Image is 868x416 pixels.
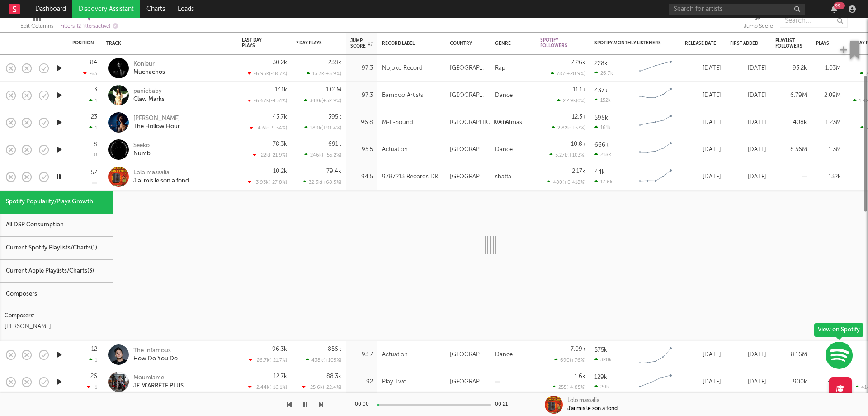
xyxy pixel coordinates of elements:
input: Search... [780,14,848,28]
div: 1.03M [816,63,841,74]
div: [GEOGRAPHIC_DATA] [450,90,486,101]
div: 218k [594,152,611,158]
div: -26.7k ( -21.7 % ) [249,357,287,363]
div: -6.67k ( -4.51 % ) [248,98,287,104]
a: MoumlameJE M'ARRÊTE PLUS [133,374,184,390]
div: [DATE] [730,349,766,360]
div: -1 [87,384,97,390]
div: 438k ( +105 % ) [306,357,341,363]
div: Bamboo Artists [382,90,423,101]
div: -6.95k ( -18.7 % ) [248,71,287,77]
div: 10.8k [571,141,585,147]
div: 97.3 [350,90,373,101]
div: 84 [90,60,97,66]
svg: Chart title [635,57,676,80]
div: 6.79M [775,90,807,101]
input: Search for artists [669,4,805,15]
div: Jump Score [744,21,773,32]
div: [DATE] [730,172,766,182]
div: -4.6k ( -9.54 % ) [250,125,287,131]
div: 152k [594,97,611,103]
div: 32.3k ( +68.5 % ) [303,179,341,185]
div: Lolo massalia [567,397,599,405]
a: SeekoNumb [133,142,151,158]
div: Dance [495,349,513,360]
div: 666k [594,142,609,148]
div: Lolo massalia [133,169,189,177]
div: The Hollow Hour [133,123,180,131]
div: 1.23M [816,117,841,128]
svg: Chart title [635,166,676,188]
div: Plays [816,41,829,46]
div: Konieur [133,60,165,68]
div: Moumlame [133,374,184,382]
div: [GEOGRAPHIC_DATA] [450,63,486,74]
div: J'ai mis le son a fond [567,405,618,413]
div: [DATE] [730,63,766,74]
div: Seeko [133,142,151,150]
div: Jump Score [744,10,773,36]
div: 2.82k ( +53 % ) [552,125,585,131]
div: 432k [816,377,841,387]
div: 79.4k [326,168,341,174]
div: [DATE] [685,63,721,74]
div: 8.16M [775,349,807,360]
div: 30.2k [273,60,287,66]
div: panicbaby [133,87,165,96]
div: [GEOGRAPHIC_DATA] [450,349,486,360]
div: [PERSON_NAME] [133,115,180,123]
div: Dance [495,90,513,101]
div: 99 + [834,2,845,9]
div: 12 [91,346,97,352]
div: -2.44k ( -16.1 % ) [248,384,287,390]
div: 88.3k [326,373,341,379]
div: 23 [91,114,97,120]
div: Filters(2 filters active) [60,10,118,36]
div: -3.93k ( -27.8 % ) [248,179,287,185]
div: 2.49k ( 0 % ) [557,98,585,104]
div: [DATE] [730,144,766,155]
div: 43.7k [273,114,287,120]
svg: Chart title [635,111,676,134]
div: 8 [94,142,97,148]
div: Playlist Followers [775,38,802,49]
div: 408k [775,117,807,128]
div: Claw Marks [133,96,165,104]
div: [DATE] [685,144,721,155]
div: 94.5 [350,172,373,182]
a: Lolo massaliaJ'ai mis le son a fond [133,169,189,185]
div: Jump Score [350,38,373,49]
div: [DATE] [730,117,766,128]
div: 9787213 Records DK [382,172,439,182]
div: JE M'ARRÊTE PLUS [133,382,184,390]
div: 44k [594,169,605,175]
div: Nojoke Record [382,63,423,74]
div: 690 ( +76 % ) [554,357,585,363]
div: shatta [495,172,511,182]
div: Play Two [382,377,406,387]
div: 1 [89,125,97,131]
button: 99+ [831,5,837,13]
div: 92 [350,377,373,387]
div: 26.7k [594,70,613,76]
div: [DATE] [685,377,721,387]
div: 161k [594,124,611,130]
div: 132k [816,172,841,182]
div: 437k [594,88,608,94]
div: First Added [730,41,762,46]
div: 12.3k [572,114,585,120]
div: 7.26k [571,60,585,66]
div: 480 ( +0.418 % ) [547,179,585,185]
div: Country [450,41,481,46]
div: Edit Columns [20,10,53,36]
div: 900k [775,377,807,387]
div: Record Label [382,41,436,46]
div: 26 [90,373,97,379]
div: 20k [594,384,609,390]
div: 395k [328,114,341,120]
a: KonieurMuchachos [133,60,165,77]
div: 141k [275,87,287,93]
div: 11.1k [573,87,585,93]
div: 1 [89,98,97,104]
div: 57 [91,170,97,176]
